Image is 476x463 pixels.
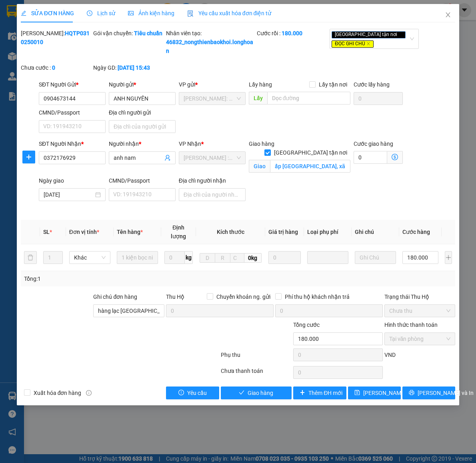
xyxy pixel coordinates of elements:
[354,141,393,147] label: Cước giao hàng
[293,322,320,328] span: Tổng cước
[30,389,85,397] span: Xuất hóa đơn hàng
[93,63,164,72] div: Ngày GD:
[23,154,35,160] span: plus
[22,151,35,163] button: plus
[389,333,451,345] span: Tại văn phòng
[308,389,342,397] span: Thêm ĐH mới
[24,251,37,264] button: delete
[109,139,176,148] div: Người nhận
[348,387,401,399] button: save[PERSON_NAME] thay đổi
[354,151,387,164] input: Cước giao hàng
[39,108,106,117] div: CMND/Passport
[270,160,350,173] input: Giao tận nơi
[185,251,193,264] span: kg
[164,155,171,161] span: user-add
[268,251,301,264] input: 0
[437,4,459,26] button: Close
[166,294,184,300] span: Thu Hộ
[24,274,185,283] div: Tổng: 1
[109,176,176,185] div: CMND/Passport
[43,229,50,235] span: SL
[215,253,230,263] input: R
[87,10,115,16] span: Lịch sử
[93,29,164,38] div: Gói vận chuyển:
[117,251,158,264] input: VD: Bàn, Ghế
[21,10,26,16] span: edit
[109,108,176,117] div: Địa chỉ người gửi
[21,29,92,46] div: [PERSON_NAME]:
[244,253,262,263] span: 0kg
[445,251,452,264] button: plus
[363,389,427,397] span: [PERSON_NAME] thay đổi
[409,390,414,396] span: printer
[178,390,184,396] span: exclamation-circle
[179,141,201,147] span: VP Nhận
[86,390,92,396] span: info-circle
[271,148,350,157] span: [GEOGRAPHIC_DATA] tận nơi
[21,10,74,16] span: SỬA ĐƠN HÀNG
[118,64,150,71] b: [DATE] 15:43
[352,220,399,244] th: Ghi chú
[39,139,106,148] div: SĐT Người Nhận
[52,64,55,71] b: 0
[354,81,390,88] label: Cước lấy hàng
[418,389,474,397] span: [PERSON_NAME] và In
[392,154,398,160] span: dollar-circle
[389,305,451,317] span: Chưa thu
[187,10,194,17] img: icon
[354,390,360,396] span: save
[184,93,241,105] span: Hồ Chí Minh: VP Quận Tân Phú
[109,80,176,89] div: Người gửi
[230,253,244,263] input: C
[304,220,352,244] th: Loại phụ phí
[220,366,293,380] div: Chưa thanh toán
[249,160,270,173] span: Giao
[248,389,273,397] span: Giao hàng
[128,10,134,16] span: picture
[21,63,92,72] div: Chưa cước :
[166,29,255,55] div: Nhân viên tạo:
[39,80,106,89] div: SĐT Người Gửi
[128,10,174,16] span: Ảnh kiện hàng
[332,31,406,38] span: [GEOGRAPHIC_DATA] tận nơi
[187,10,272,16] span: Yêu cầu xuất hóa đơn điện tử
[355,251,396,264] input: Ghi Chú
[384,352,396,358] span: VND
[293,387,346,399] button: plusThêm ĐH mới
[166,39,253,54] b: 46832_nongthienbaokhoi.longhoan
[354,92,403,105] input: Cước lấy hàng
[69,229,99,235] span: Đơn vị tính
[44,190,94,199] input: Ngày giao
[93,304,164,317] input: Ghi chú đơn hàng
[402,387,455,399] button: printer[PERSON_NAME] và In
[74,252,106,264] span: Khác
[117,229,143,235] span: Tên hàng
[184,152,241,164] span: Hồ Chí Minh : Kho Quận 12
[217,229,244,235] span: Kích thước
[398,32,402,36] span: close
[282,292,353,301] span: Phí thu hộ khách nhận trả
[171,224,186,240] span: Định lượng
[249,141,274,147] span: Giao hàng
[200,253,215,263] input: D
[239,390,244,396] span: check
[39,177,64,184] label: Ngày giao
[249,92,267,105] span: Lấy
[332,40,374,48] span: ĐỌC GHI CHÚ
[221,387,292,399] button: checkGiao hàng
[366,42,370,46] span: close
[179,176,246,185] div: Địa chỉ người nhận
[213,292,274,301] span: Chuyển khoản ng. gửi
[93,294,137,300] label: Ghi chú đơn hàng
[300,390,305,396] span: plus
[267,92,350,105] input: Dọc đường
[257,29,328,38] div: Cước rồi :
[109,120,176,133] input: Địa chỉ của người gửi
[187,389,207,397] span: Yêu cầu
[282,30,302,36] b: 180.000
[402,229,430,235] span: Cước hàng
[134,30,162,36] b: Tiêu chuẩn
[316,80,350,89] span: Lấy tận nơi
[268,229,298,235] span: Giá trị hàng
[384,292,456,301] div: Trạng thái Thu Hộ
